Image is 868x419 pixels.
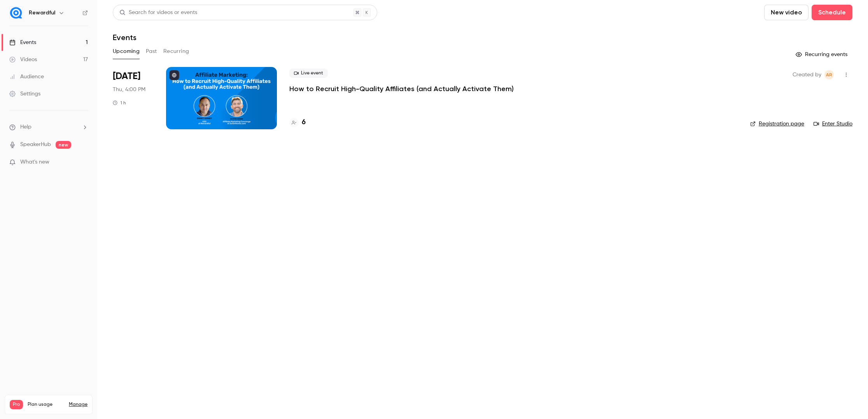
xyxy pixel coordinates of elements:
span: What's new [20,158,49,166]
span: Live event [289,69,328,78]
img: Rewardful [10,7,22,19]
div: Sep 18 Thu, 5:00 PM (Europe/Paris) [113,67,154,129]
span: [DATE] [113,70,140,83]
a: How to Recruit High-Quality Affiliates (and Actually Activate Them) [289,84,514,93]
button: Schedule [812,5,852,20]
span: new [56,141,71,149]
button: Past [146,45,157,58]
div: Audience [9,73,44,81]
h4: 6 [302,117,306,128]
span: Help [20,123,31,131]
button: New video [764,5,808,20]
a: Registration page [750,120,804,128]
h1: Events [113,33,136,42]
li: help-dropdown-opener [9,123,88,131]
div: Videos [9,56,37,63]
button: Upcoming [113,45,140,58]
button: Recurring events [792,48,852,61]
span: Thu, 4:00 PM [113,86,145,93]
a: SpeakerHub [20,141,51,149]
span: Plan usage [28,401,64,408]
a: Enter Studio [814,120,852,128]
a: 6 [289,117,306,128]
button: Recurring [163,45,189,58]
span: AR [826,70,832,79]
div: Events [9,39,36,46]
span: Pro [10,400,23,409]
div: Search for videos or events [119,9,197,17]
iframe: Noticeable Trigger [79,159,88,166]
span: Created by [793,70,821,79]
div: 1 h [113,100,126,106]
h6: Rewardful [29,9,55,17]
div: Settings [9,90,40,98]
a: Manage [69,401,87,408]
span: Audrey Rampon [824,70,834,79]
